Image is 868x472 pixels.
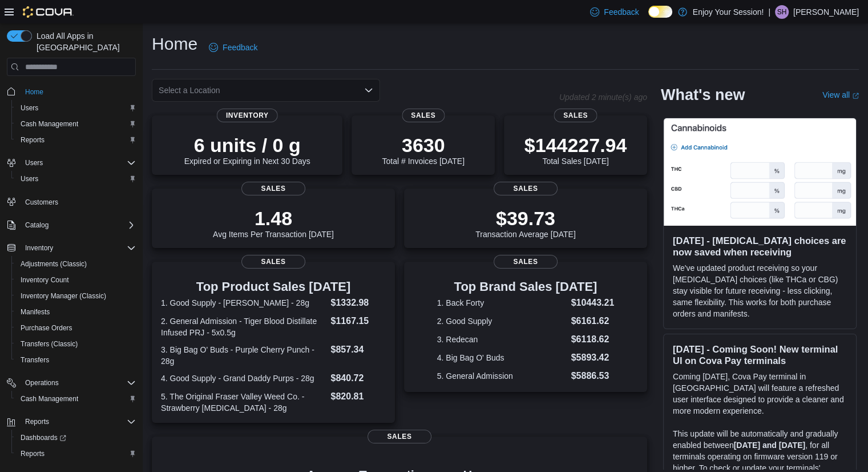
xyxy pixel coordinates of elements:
[16,337,82,351] a: Transfers (Classic)
[368,430,431,443] span: Sales
[223,42,257,53] span: Feedback
[16,133,136,147] span: Reports
[16,431,71,445] a: Dashboards
[16,392,136,406] span: Cash Management
[494,182,558,195] span: Sales
[11,320,140,336] button: Purchase Orders
[768,5,770,19] p: |
[21,415,136,429] span: Reports
[554,109,597,122] span: Sales
[437,315,567,327] dt: 2. Good Supply
[21,195,63,209] a: Customers
[16,337,136,351] span: Transfers (Classic)
[16,273,74,287] a: Inventory Count
[571,333,615,346] dd: $6118.62
[330,371,385,385] dd: $840.72
[437,334,567,345] dt: 3. Redecan
[559,93,647,102] p: Updated 2 minute(s) ago
[204,36,262,59] a: Feedback
[11,304,140,320] button: Manifests
[161,280,386,294] h3: Top Product Sales [DATE]
[16,305,54,319] a: Manifests
[16,431,136,445] span: Dashboards
[648,6,672,18] input: Dark Mode
[475,207,576,230] p: $39.73
[11,430,140,446] a: Dashboards
[213,207,334,239] div: Avg Items Per Transaction [DATE]
[21,291,106,301] span: Inventory Manager (Classic)
[21,195,136,209] span: Customers
[11,446,140,462] button: Reports
[661,86,745,104] h2: What's new
[673,262,847,319] p: We've updated product receiving so your [MEDICAL_DATA] choices (like THCa or CBG) stay visible fo...
[16,321,136,335] span: Purchase Orders
[571,314,615,328] dd: $6161.62
[21,135,45,145] span: Reports
[21,307,50,317] span: Manifests
[16,447,49,461] a: Reports
[16,447,136,461] span: Reports
[16,289,111,303] a: Inventory Manager (Classic)
[25,378,59,387] span: Operations
[437,352,567,363] dt: 4. Big Bag O' Buds
[16,289,136,303] span: Inventory Manager (Classic)
[25,417,49,426] span: Reports
[793,5,859,19] p: [PERSON_NAME]
[11,391,140,407] button: Cash Management
[16,133,49,147] a: Reports
[16,172,43,186] a: Users
[586,1,643,23] a: Feedback
[16,321,77,335] a: Purchase Orders
[16,392,83,406] a: Cash Management
[524,134,627,157] p: $144227.94
[2,240,140,256] button: Inventory
[21,174,38,183] span: Users
[21,376,136,390] span: Operations
[21,119,78,129] span: Cash Management
[648,18,649,18] span: Dark Mode
[23,6,74,18] img: Cova
[21,84,136,98] span: Home
[16,117,136,131] span: Cash Management
[571,296,615,310] dd: $10443.21
[21,323,72,333] span: Purchase Orders
[2,83,140,99] button: Home
[852,93,859,99] svg: External link
[21,339,78,349] span: Transfers (Classic)
[571,369,615,383] dd: $5886.53
[775,5,789,19] div: Shelby Hughes
[693,5,764,19] p: Enjoy Your Session!
[11,336,140,352] button: Transfers (Classic)
[382,134,464,157] p: 3630
[241,182,305,195] span: Sales
[161,344,326,367] dt: 3. Big Bag O' Buds - Purple Cherry Punch - 28g
[161,391,326,414] dt: 5. The Original Fraser Valley Weed Co. - Strawberry [MEDICAL_DATA] - 28g
[152,33,197,55] h1: Home
[437,280,615,294] h3: Top Brand Sales [DATE]
[21,449,45,458] span: Reports
[437,370,567,382] dt: 5. General Admission
[734,441,805,450] strong: [DATE] and [DATE]
[21,241,136,255] span: Inventory
[2,414,140,430] button: Reports
[2,194,140,210] button: Customers
[161,373,326,384] dt: 4. Good Supply - Grand Daddy Purps - 28g
[16,273,136,287] span: Inventory Count
[184,134,310,157] p: 6 units / 0 g
[494,255,558,269] span: Sales
[21,433,66,442] span: Dashboards
[11,352,140,368] button: Transfers
[2,217,140,233] button: Catalog
[25,198,58,207] span: Customers
[21,275,69,285] span: Inventory Count
[16,101,136,115] span: Users
[25,87,43,97] span: Home
[21,259,87,269] span: Adjustments (Classic)
[21,355,49,365] span: Transfers
[241,255,305,269] span: Sales
[364,86,373,95] button: Open list of options
[16,353,136,367] span: Transfers
[32,30,136,53] span: Load All Apps in [GEOGRAPHIC_DATA]
[571,351,615,365] dd: $5893.42
[2,375,140,391] button: Operations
